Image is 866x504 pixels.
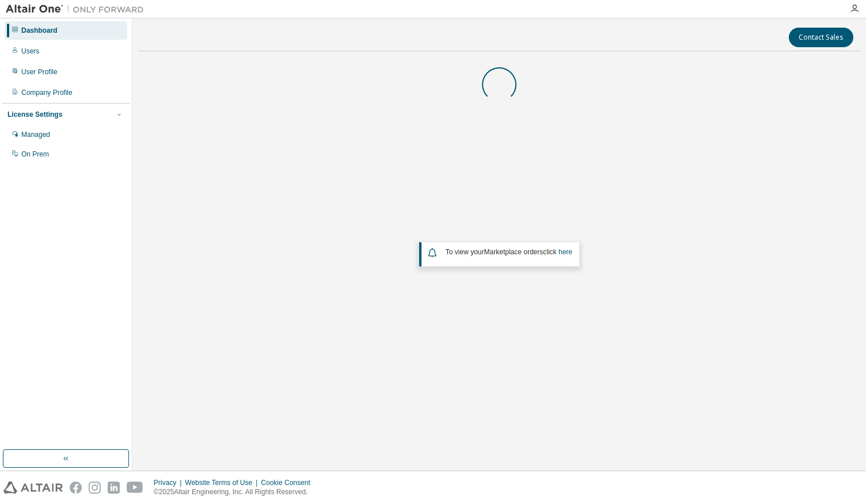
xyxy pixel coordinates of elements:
[185,478,261,487] div: Website Terms of Use
[154,487,317,497] p: © 2025 Altair Engineering, Inc. All Rights Reserved.
[21,47,39,56] div: Users
[127,482,143,494] img: youtube.svg
[484,248,544,256] em: Marketplace orders
[6,3,150,15] img: Altair One
[154,478,185,487] div: Privacy
[21,88,73,97] div: Company Profile
[789,28,853,47] button: Contact Sales
[21,130,50,139] div: Managed
[446,248,572,256] span: To view your click
[89,482,101,494] img: instagram.svg
[21,26,58,35] div: Dashboard
[21,150,49,159] div: On Prem
[261,478,317,487] div: Cookie Consent
[559,248,572,256] a: here
[70,482,82,494] img: facebook.svg
[108,482,120,494] img: linkedin.svg
[21,67,58,77] div: User Profile
[3,482,63,494] img: altair_logo.svg
[7,110,62,119] div: License Settings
